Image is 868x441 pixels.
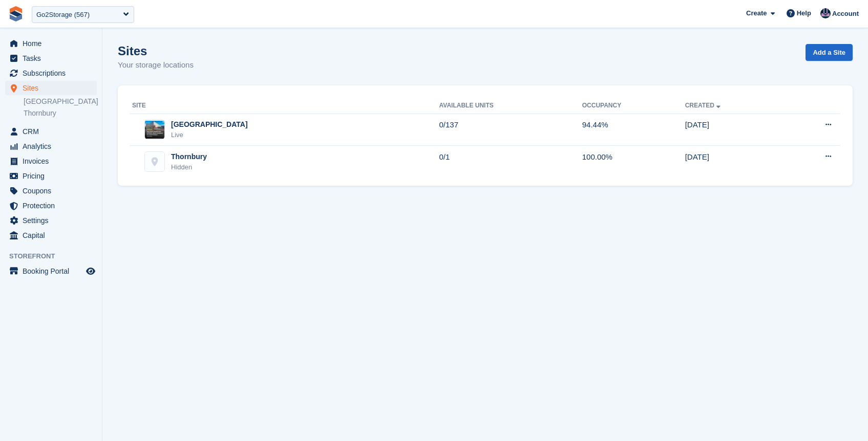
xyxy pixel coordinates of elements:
td: 0/1 [439,146,582,178]
span: Coupons [23,184,84,198]
img: Image of Bristol site [145,121,164,139]
a: menu [5,264,97,278]
th: Occupancy [582,98,685,114]
td: 100.00% [582,146,685,178]
a: menu [5,228,97,242]
a: menu [5,154,97,168]
span: Create [746,8,767,18]
a: menu [5,36,97,51]
td: [DATE] [685,146,784,178]
span: Help [797,8,811,18]
a: Created [685,102,723,109]
span: Booking Portal [23,264,84,278]
a: menu [5,51,97,65]
span: Home [23,36,84,51]
a: menu [5,169,97,183]
a: menu [5,66,97,80]
a: menu [5,139,97,153]
span: Storefront [9,251,102,261]
a: menu [5,81,97,95]
td: 94.44% [582,114,685,146]
span: Protection [23,199,84,213]
span: Analytics [23,139,84,153]
td: [DATE] [685,114,784,146]
div: [GEOGRAPHIC_DATA] [171,119,248,130]
th: Available Units [439,98,582,114]
span: Tasks [23,51,84,65]
a: Thornbury [24,108,97,118]
a: Preview store [84,265,97,277]
div: Hidden [171,162,207,172]
img: Oliver Bruce [820,8,831,18]
span: Capital [23,228,84,242]
a: Add a Site [806,44,853,61]
div: Live [171,130,248,140]
h1: Sites [118,44,194,58]
a: menu [5,213,97,228]
p: Your storage locations [118,59,194,71]
span: Sites [23,81,84,95]
span: Account [832,9,859,19]
td: 0/137 [439,114,582,146]
span: Settings [23,213,84,228]
span: Pricing [23,169,84,183]
span: CRM [23,124,84,139]
th: Site [130,98,439,114]
div: Go2Storage (567) [36,10,90,20]
a: menu [5,184,97,198]
a: [GEOGRAPHIC_DATA] [24,97,97,106]
span: Subscriptions [23,66,84,80]
a: menu [5,199,97,213]
img: Thornbury site image placeholder [145,152,164,171]
a: menu [5,124,97,139]
div: Thornbury [171,151,207,162]
span: Invoices [23,154,84,168]
img: stora-icon-8386f47178a22dfd0bd8f6a31ec36ba5ce8667c1dd55bd0f319d3a0aa187defe.svg [8,6,24,21]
